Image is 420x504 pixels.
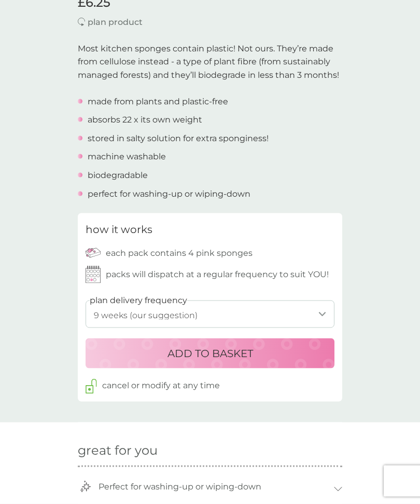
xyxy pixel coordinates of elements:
h3: how it works [86,221,152,238]
p: packs will dispatch at a regular frequency to suit YOU! [106,268,329,281]
h2: great for you [78,443,342,458]
p: machine washable [88,150,166,164]
p: Most kitchen sponges contain plastic! Not ours. They’re made from cellulose instead - a type of p... [78,42,342,82]
p: plan product [88,16,143,29]
button: ADD TO BASKET [86,338,334,369]
label: plan delivery frequency [90,294,187,307]
p: absorbs 22 x its own weight [88,113,202,127]
p: cancel or modify at any time [102,379,220,392]
p: biodegradable [88,169,148,182]
p: stored in salty solution for extra sponginess! [88,132,269,145]
p: Perfect for washing-up or wiping-down [93,475,267,499]
p: made from plants and plastic-free [88,95,228,108]
p: perfect for washing-up or wiping-down [88,187,250,201]
p: ADD TO BASKET [167,345,253,362]
p: each pack contains 4 pink sponges [106,247,253,260]
img: trophey-icon.svg [80,481,92,493]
